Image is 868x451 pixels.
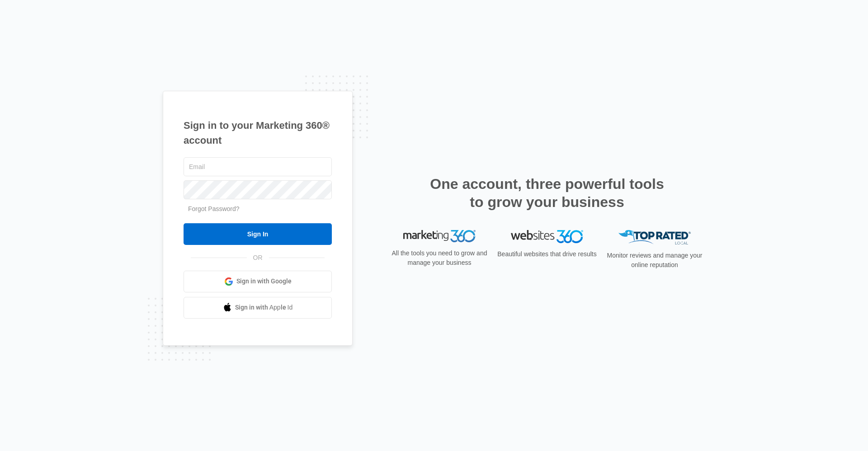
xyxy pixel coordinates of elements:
[618,230,691,245] img: Top Rated Local
[184,223,332,245] input: Sign In
[511,230,583,243] img: Websites 360
[184,297,332,319] a: Sign in with Apple Id
[496,249,598,259] p: Beautiful websites that drive results
[235,303,293,312] span: Sign in with Apple Id
[403,230,476,243] img: Marketing 360
[236,277,292,286] span: Sign in with Google
[188,205,240,212] a: Forgot Password?
[389,249,490,268] p: All the tools you need to grow and manage your business
[184,157,332,176] input: Email
[247,253,269,263] span: OR
[604,251,705,270] p: Monitor reviews and manage your online reputation
[427,175,667,211] h2: One account, three powerful tools to grow your business
[184,271,332,292] a: Sign in with Google
[184,118,332,148] h1: Sign in to your Marketing 360® account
